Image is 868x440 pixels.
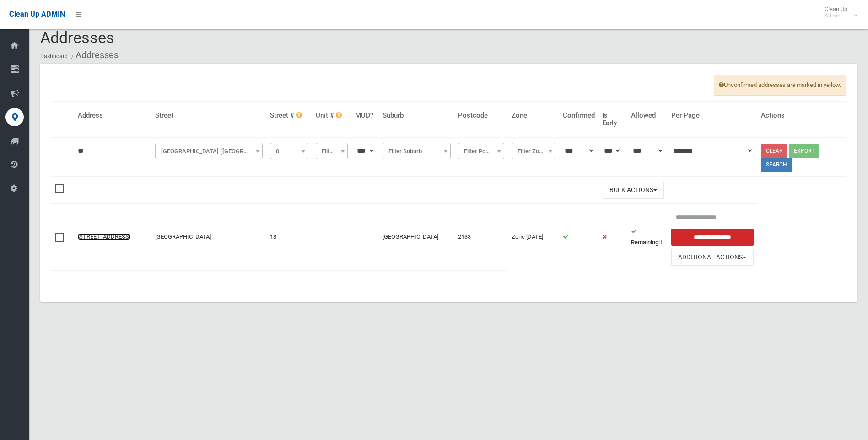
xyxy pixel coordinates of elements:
[631,239,660,246] strong: Remaining:
[602,112,624,127] h4: Is Early
[671,249,754,266] button: Additional Actions
[825,12,847,19] small: Admin
[155,112,263,119] h4: Street
[512,112,555,119] h4: Zone
[460,145,502,158] span: Filter Postcode
[316,143,348,159] span: Filter Unit #
[761,158,792,172] button: Search
[40,28,114,47] span: Addresses
[512,143,555,159] span: Filter Zone
[316,112,348,119] h4: Unit #
[78,112,148,119] h4: Address
[9,10,65,19] span: Clean Up ADMIN
[151,204,266,270] td: [GEOGRAPHIC_DATA]
[379,204,454,270] td: [GEOGRAPHIC_DATA]
[508,204,559,270] td: Zone [DATE]
[78,233,130,240] a: [STREET_ADDRESS]
[627,204,667,270] td: 1
[385,145,448,158] span: Filter Suburb
[155,143,263,159] span: Balmoral Avenue (CROYDON PARK)
[270,112,308,119] h4: Street #
[671,112,754,119] h4: Per Page
[69,47,119,64] li: Addresses
[318,145,345,158] span: Filter Unit #
[272,145,306,158] span: 0
[40,53,68,59] a: Dashboard
[266,204,312,270] td: 18
[761,144,787,158] a: Clear
[157,145,260,158] span: Balmoral Avenue (CROYDON PARK)
[714,75,846,96] span: Unconfirmed addresses are marked in yellow.
[383,143,451,159] span: Filter Suburb
[789,144,819,158] button: Export
[563,112,595,119] h4: Confirmed
[355,112,375,119] h4: MUD?
[761,112,842,119] h4: Actions
[458,143,504,159] span: Filter Postcode
[820,5,857,19] span: Clean Up
[383,112,451,119] h4: Suburb
[631,112,663,119] h4: Allowed
[270,143,308,159] span: 0
[514,145,553,158] span: Filter Zone
[454,204,508,270] td: 2133
[603,182,664,199] button: Bulk Actions
[458,112,504,119] h4: Postcode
